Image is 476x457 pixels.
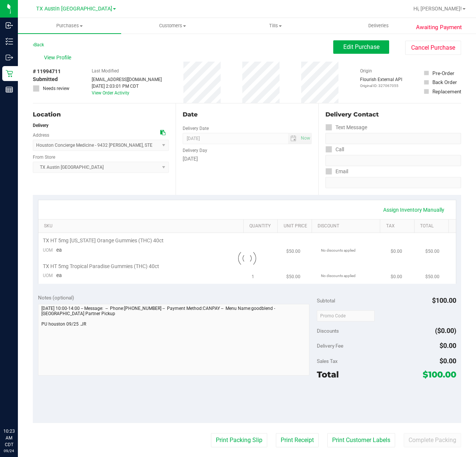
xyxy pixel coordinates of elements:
[358,22,399,29] span: Deliveries
[317,358,338,364] span: Sales Tax
[211,433,267,447] button: Print Packing Slip
[6,54,13,61] inline-svg: Outbound
[36,6,112,12] span: TX Austin [GEOGRAPHIC_DATA]
[18,22,121,29] span: Purchases
[317,343,343,349] span: Delivery Fee
[33,123,48,128] strong: Delivery
[183,125,209,132] label: Delivery Date
[224,18,327,34] a: Tills
[44,223,240,229] a: SKU
[122,22,224,29] span: Customers
[343,43,379,50] span: Edit Purchase
[325,166,348,177] label: Email
[3,428,15,448] p: 10:23 AM CDT
[317,310,375,321] input: Promo Code
[404,433,461,447] button: Complete Packing
[317,324,339,338] span: Discounts
[92,83,162,90] div: [DATE] 2:03:01 PM CDT
[325,155,461,166] input: Format: (999) 999-9999
[6,38,13,45] inline-svg: Inventory
[33,132,49,139] label: Address
[360,68,372,74] label: Origin
[435,327,456,335] span: ($0.00)
[121,18,224,34] a: Customers
[33,42,44,47] a: Back
[44,54,74,62] span: View Profile
[183,110,312,119] div: Date
[325,144,344,155] label: Call
[318,223,377,229] a: Discount
[33,154,55,161] label: From Store
[325,122,367,133] label: Text Message
[92,68,119,74] label: Last Modified
[416,23,462,32] span: Awaiting Payment
[432,296,456,304] span: $100.00
[413,6,462,12] span: Hi, [PERSON_NAME]!
[317,369,339,380] span: Total
[432,69,454,77] div: Pre-Order
[92,76,162,83] div: [EMAIL_ADDRESS][DOMAIN_NAME]
[33,68,61,75] span: # 11994711
[6,70,13,77] inline-svg: Retail
[360,76,402,88] div: Flourish External API
[325,110,461,119] div: Delivery Contact
[325,133,461,144] input: Format: (999) 999-9999
[333,40,389,54] button: Edit Purchase
[327,433,395,447] button: Print Customer Labels
[33,75,58,83] span: Submitted
[405,41,461,55] button: Cancel Purchase
[183,147,207,154] label: Delivery Day
[420,223,445,229] a: Total
[423,369,456,380] span: $100.00
[360,83,402,88] p: Original ID: 327067055
[378,203,449,216] a: Assign Inventory Manually
[3,448,15,454] p: 09/24
[183,155,312,163] div: [DATE]
[327,18,431,34] a: Deliveries
[249,223,275,229] a: Quantity
[43,85,69,92] span: Needs review
[6,22,13,29] inline-svg: Inbound
[432,88,461,95] div: Replacement
[38,295,74,301] span: Notes (optional)
[276,433,319,447] button: Print Receipt
[432,78,457,86] div: Back Order
[18,18,121,34] a: Purchases
[317,298,335,304] span: Subtotal
[439,342,456,349] span: $0.00
[224,22,327,29] span: Tills
[6,86,13,93] inline-svg: Reports
[33,110,169,119] div: Location
[284,223,309,229] a: Unit Price
[92,90,129,96] a: View Order Activity
[160,129,166,137] div: Copy address to clipboard
[439,357,456,365] span: $0.00
[386,223,412,229] a: Tax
